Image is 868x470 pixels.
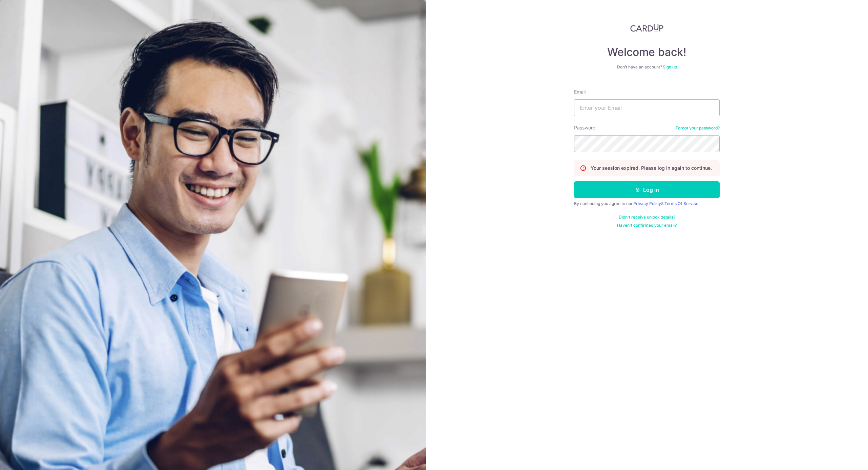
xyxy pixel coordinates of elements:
button: Log in [574,181,720,198]
input: Enter your Email [574,99,720,116]
label: Email [574,88,586,95]
h4: Welcome back! [574,45,720,59]
a: Forgot your password? [676,125,720,131]
div: By continuing you agree to our & [574,201,720,206]
a: Terms Of Service [664,201,698,206]
img: CardUp Logo [630,24,663,32]
a: Didn't receive unlock details? [619,214,675,220]
a: Haven't confirmed your email? [617,223,677,228]
p: Your session expired. Please log in again to continue. [591,165,712,171]
div: Don’t have an account? [574,64,720,70]
a: Privacy Policy [633,201,661,206]
label: Password [574,124,596,131]
a: Sign up [663,64,677,69]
